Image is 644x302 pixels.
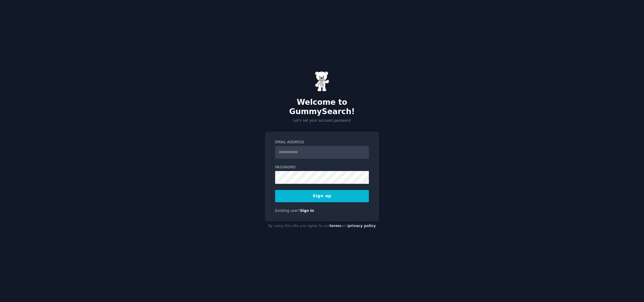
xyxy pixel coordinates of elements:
button: Sign up [275,190,369,202]
span: Existing user? [275,209,300,213]
a: Sign in [300,209,314,213]
img: Gummy Bear [315,71,329,92]
p: Let's set your account password [265,118,379,123]
div: By using this site you agree to our and [265,221,379,231]
a: privacy policy [348,224,376,228]
label: Password [275,165,369,170]
h2: Welcome to GummySearch! [265,98,379,116]
label: Email Address [275,140,369,145]
a: terms [330,224,341,228]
